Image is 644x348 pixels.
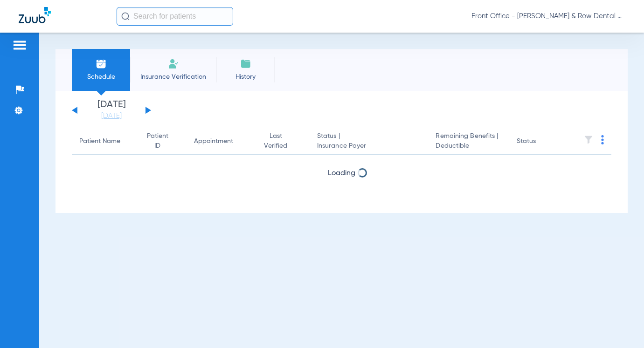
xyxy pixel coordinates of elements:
[584,135,593,144] img: filter.svg
[168,58,179,69] img: Manual Insurance Verification
[117,7,233,26] input: Search for patients
[257,131,302,151] div: Last Verified
[428,129,509,155] th: Remaining Benefits |
[194,136,233,146] div: Appointment
[12,40,27,51] img: hamburger-icon
[83,111,139,121] a: [DATE]
[240,58,251,69] img: History
[194,136,243,146] div: Appointment
[137,72,209,82] span: Insurance Verification
[145,131,171,151] div: Patient ID
[96,58,107,69] img: Schedule
[79,136,120,146] div: Patient Name
[19,7,51,23] img: Zuub Logo
[83,100,139,121] li: [DATE]
[317,141,421,151] span: Insurance Payer
[509,129,572,155] th: Status
[145,131,179,151] div: Patient ID
[310,129,429,155] th: Status |
[471,12,625,21] span: Front Office - [PERSON_NAME] & Row Dental Group
[328,170,355,177] span: Loading
[601,135,604,144] img: group-dot-blue.svg
[121,12,130,20] img: Search Icon
[79,136,130,146] div: Patient Name
[223,72,268,82] span: History
[436,141,502,151] span: Deductible
[79,72,123,82] span: Schedule
[257,131,293,151] div: Last Verified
